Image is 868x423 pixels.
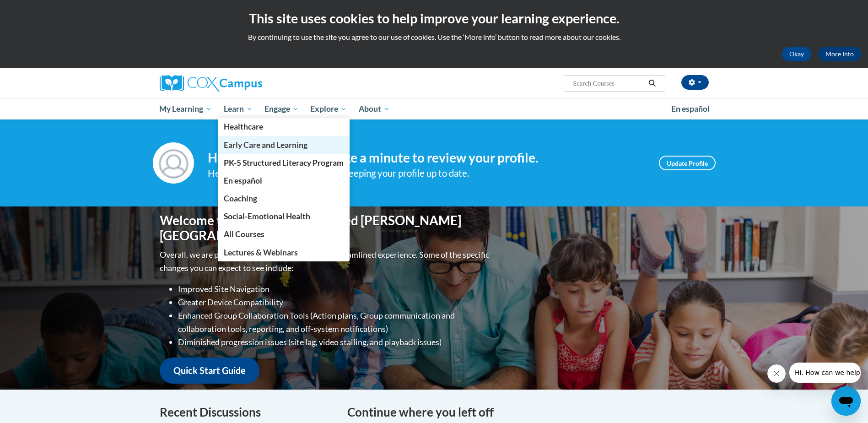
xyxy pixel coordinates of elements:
h2: This site uses cookies to help improve your learning experience. [7,9,861,27]
h4: Hi [PERSON_NAME]! Take a minute to review your profile. [208,150,645,166]
div: Help improve your experience by keeping your profile up to date. [208,166,645,181]
span: Learn [224,103,253,114]
a: Cox Campus [160,75,334,92]
a: Engage [259,98,305,119]
span: Healthcare [224,122,263,131]
button: Okay [782,47,811,61]
span: Coaching [224,194,257,203]
a: Lectures & Webinars [218,244,350,261]
a: En español [218,172,350,190]
p: By continuing to use the site you agree to our use of cookies. Use the ‘More info’ button to read... [7,32,861,42]
a: Early Care and Learning [218,136,350,154]
iframe: Message from company [789,363,861,383]
span: PK-5 Structured Literacy Program [224,158,344,168]
a: Explore [304,98,353,119]
a: About [353,98,396,119]
span: Hi. How can we help? [5,6,74,14]
p: Overall, we are proud to provide you with a more streamlined experience. Some of the specific cha... [160,248,491,275]
span: Engage [264,103,299,114]
a: PK-5 Structured Literacy Program [218,154,350,172]
a: My Learning [154,98,218,119]
iframe: Button to launch messaging window [831,386,861,416]
span: En español [671,104,710,114]
a: Social-Emotional Health [218,207,350,225]
button: Search [645,78,659,89]
span: My Learning [159,103,212,114]
div: Main menu [146,98,722,119]
span: Early Care and Learning [224,140,307,150]
span: Social-Emotional Health [224,211,310,221]
input: Search Courses [572,78,645,89]
span: About [359,103,390,114]
a: Coaching [218,190,350,207]
span: Explore [310,103,347,114]
li: Enhanced Group Collaboration Tools (Action plans, Group communication and collaboration tools, re... [178,309,491,336]
iframe: Close message [767,364,786,383]
span: En español [224,176,262,185]
a: All Courses [218,225,350,243]
h4: Continue where you left off [347,403,709,421]
h1: Welcome to the new and improved [PERSON_NAME][GEOGRAPHIC_DATA] [160,213,491,244]
span: Lectures & Webinars [224,248,298,257]
li: Greater Device Compatibility [178,296,491,309]
a: Learn [218,98,259,119]
li: Improved Site Navigation [178,282,491,296]
a: Update Profile [659,156,716,170]
img: Cox Campus [160,75,262,92]
a: En español [665,99,716,119]
img: Profile Image [153,142,194,184]
span: All Courses [224,229,264,239]
a: More Info [818,47,861,61]
li: Diminished progression issues (site lag, video stalling, and playback issues) [178,336,491,349]
a: Quick Start Guide [160,358,259,384]
button: Account Settings [681,75,709,90]
h4: Recent Discussions [160,403,334,421]
a: Healthcare [218,118,350,136]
